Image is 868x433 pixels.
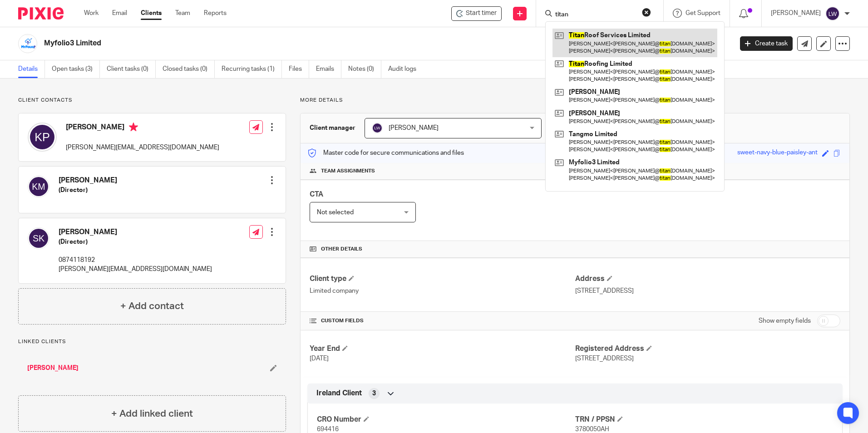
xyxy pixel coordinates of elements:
[59,256,212,265] p: 0874118192
[575,286,840,295] p: [STREET_ADDRESS]
[310,191,323,198] span: CTA
[307,148,464,157] p: Master code for secure communications and files
[310,355,329,362] span: [DATE]
[66,143,219,152] p: [PERSON_NAME][EMAIL_ADDRESS][DOMAIN_NAME]
[321,167,375,175] span: Team assignments
[28,123,57,152] img: svg%3E
[575,426,609,433] span: 3780050AH
[52,60,100,78] a: Open tasks (3)
[163,60,215,78] a: Closed tasks (0)
[348,60,381,78] a: Notes (0)
[59,176,117,185] h4: [PERSON_NAME]
[111,407,193,421] h4: + Add linked client
[771,9,821,18] p: [PERSON_NAME]
[642,8,651,17] button: Clear
[107,60,156,78] a: Client tasks (0)
[310,286,575,295] p: Limited company
[388,60,423,78] a: Audit logs
[317,426,339,433] span: 694416
[389,125,439,131] span: [PERSON_NAME]
[59,186,117,195] h5: (Director)
[372,389,376,398] span: 3
[321,246,362,253] span: Other details
[310,123,355,133] h3: Client manager
[222,60,282,78] a: Recurring tasks (1)
[120,299,184,313] h4: + Add contact
[554,11,636,19] input: Search
[28,176,49,197] img: svg%3E
[310,344,575,354] h4: Year End
[59,265,212,274] p: [PERSON_NAME][EMAIL_ADDRESS][DOMAIN_NAME]
[451,6,502,21] div: Myfolio3 Limited
[28,227,49,249] img: svg%3E
[575,355,634,362] span: [STREET_ADDRESS]
[18,7,64,20] img: Pixie
[317,209,354,216] span: Not selected
[759,316,811,325] label: Show empty fields
[141,9,162,18] a: Clients
[59,237,212,246] h5: (Director)
[18,60,45,78] a: Details
[317,415,575,424] h4: CRO Number
[289,60,309,78] a: Files
[129,123,138,132] i: Primary
[310,317,575,325] h4: CUSTOM FIELDS
[737,148,818,158] div: sweet-navy-blue-paisley-ant
[112,9,127,18] a: Email
[310,274,575,284] h4: Client type
[18,338,286,345] p: Linked clients
[44,39,590,48] h2: Myfolio3 Limited
[175,9,190,18] a: Team
[575,274,840,284] h4: Address
[575,344,840,354] h4: Registered Address
[84,9,99,18] a: Work
[18,97,286,104] p: Client contacts
[59,227,212,237] h4: [PERSON_NAME]
[825,6,840,21] img: svg%3E
[316,60,341,78] a: Emails
[740,36,793,51] a: Create task
[372,123,383,133] img: svg%3E
[686,10,720,16] span: Get Support
[27,364,79,373] a: [PERSON_NAME]
[300,97,850,104] p: More details
[575,415,833,424] h4: TRN / PPSN
[18,34,37,53] img: Logo.png
[66,123,219,134] h4: [PERSON_NAME]
[316,389,362,398] span: Ireland Client
[466,9,497,18] span: Start timer
[204,9,227,18] a: Reports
